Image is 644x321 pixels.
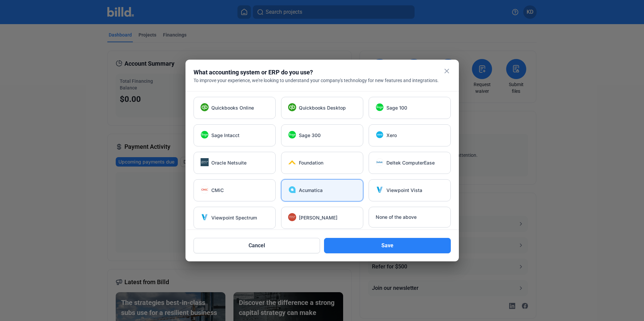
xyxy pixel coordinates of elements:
span: Deltek ComputerEase [386,159,435,166]
span: [PERSON_NAME] [299,214,337,221]
span: Foundation [299,159,323,166]
span: CMiC [211,187,224,194]
button: Cancel [194,238,320,253]
span: Sage 100 [386,105,407,111]
span: Viewpoint Vista [386,187,422,194]
span: Sage Intacct [211,132,239,139]
span: Oracle Netsuite [211,159,247,166]
mat-icon: close [443,67,451,75]
span: Sage 300 [299,132,321,139]
span: Acumatica [299,187,323,194]
span: Quickbooks Online [211,105,254,111]
div: What accounting system or ERP do you use? [194,68,434,77]
span: Quickbooks Desktop [299,105,346,111]
span: None of the above [376,214,417,220]
span: Xero [386,132,397,139]
span: Viewpoint Spectrum [211,214,257,221]
button: Save [324,238,451,253]
div: To improve your experience, we're looking to understand your company's technology for new feature... [194,77,451,84]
